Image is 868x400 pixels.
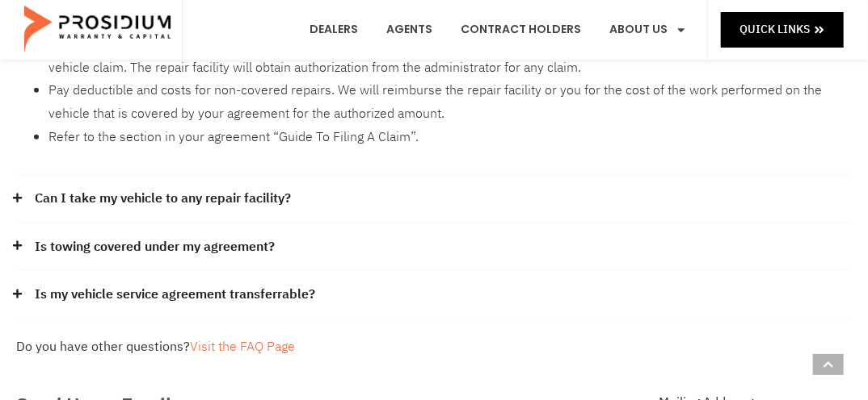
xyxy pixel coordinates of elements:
a: Visit the FAQ Page [190,337,295,356]
li: Refer to the section in your agreement “Guide To Filing A Claim”. [48,126,852,149]
span: Last Name [305,2,356,14]
div: Is towing covered under my agreement? [16,223,852,272]
span: Quick Links [739,19,810,40]
a: Can I take my vehicle to any repair facility? [35,187,291,210]
a: Quick Links [721,12,844,47]
div: Can I take my vehicle to any repair facility? [16,175,852,223]
a: Is towing covered under my agreement? [35,235,275,259]
div: Is my vehicle service agreement transferrable? [16,271,852,319]
a: Is my vehicle service agreement transferrable? [35,283,315,306]
div: Do you have other questions? [16,335,852,359]
li: Pay deductible and costs for non-covered repairs. We will reimburse the repair facility or you fo... [48,79,852,126]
